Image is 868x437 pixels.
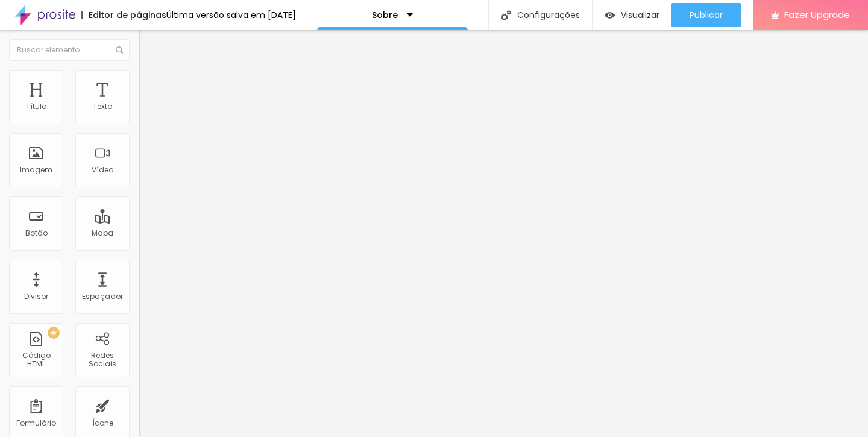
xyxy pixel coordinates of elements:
img: Icone [116,46,123,54]
div: Espaçador [82,292,123,301]
span: Fazer Upgrade [784,10,850,20]
div: Ícone [92,419,113,427]
div: Formulário [16,419,56,427]
div: Divisor [24,292,48,301]
div: Editor de páginas [81,11,166,19]
button: Publicar [671,3,741,27]
div: Vídeo [92,166,113,174]
input: Buscar elemento [9,39,130,61]
div: Título [26,102,46,111]
p: Sobre [372,11,398,19]
img: Icone [501,10,511,20]
div: Redes Sociais [78,351,126,369]
div: Botão [25,229,48,237]
div: Código HTML [12,351,60,369]
span: Visualizar [621,10,659,20]
div: Texto [93,102,112,111]
div: Última versão salva em [DATE] [166,11,296,19]
button: Visualizar [593,3,671,27]
iframe: Editor [139,30,868,437]
div: Mapa [92,229,113,237]
span: Publicar [690,10,723,20]
div: Imagem [20,166,52,174]
img: view-1.svg [605,10,615,20]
